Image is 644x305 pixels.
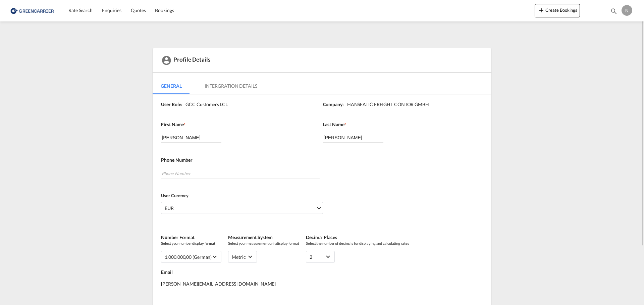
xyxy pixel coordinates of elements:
[610,7,618,17] div: icon-magnify
[306,234,409,241] label: Decimal Places
[165,254,212,260] div: 1.000.000,00 (German)
[323,121,478,128] label: Last Name
[622,5,632,16] div: N
[232,254,246,260] div: metric
[323,101,344,108] label: Company:
[153,78,190,94] md-tab-item: General
[161,157,478,163] label: Phone Number
[310,254,312,260] div: 2
[153,48,491,73] div: Profile Details
[161,276,484,299] div: [PERSON_NAME][EMAIL_ADDRESS][DOMAIN_NAME]
[161,133,221,143] input: First Name
[161,55,172,66] md-icon: icon-account-circle
[155,7,174,13] span: Bookings
[182,101,227,108] div: GCC Customers LCL
[197,78,265,94] md-tab-item: Intergration Details
[344,101,429,108] div: HANSEATIC FREIGHT CONTOR GMBH
[161,101,182,108] label: User Role:
[535,4,580,17] button: icon-plus 400-fgCreate Bookings
[102,7,121,13] span: Enquiries
[306,241,409,246] span: Select the number of decimals for displaying and calculating rates
[153,78,272,94] md-pagination-wrapper: Use the left and right arrow keys to navigate between tabs
[161,234,221,241] label: Number Format
[161,168,319,178] input: Phone Number
[10,3,55,18] img: 1378a7308afe11ef83610d9e779c6b34.png
[161,121,316,128] label: First Name
[228,234,299,241] label: Measurement System
[165,205,316,212] span: EUR
[537,6,545,14] md-icon: icon-plus 400-fg
[323,133,383,143] input: Last Name
[228,241,299,246] span: Select your measurement unit display format
[610,7,618,15] md-icon: icon-magnify
[131,7,146,13] span: Quotes
[161,202,323,214] md-select: Select Currency: € EUREuro
[68,7,93,13] span: Rate Search
[161,193,323,199] label: User Currency
[161,269,484,276] label: Email
[161,241,221,246] span: Select your number display format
